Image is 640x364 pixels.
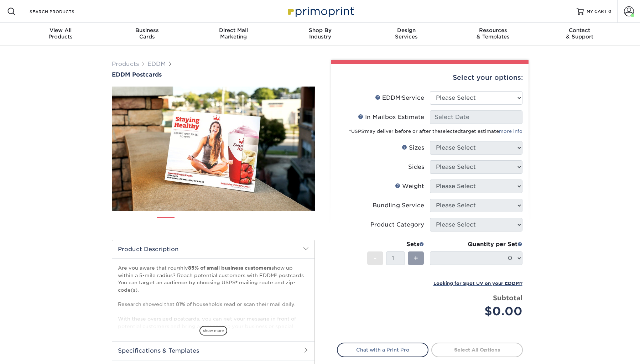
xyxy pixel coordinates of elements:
div: Sizes [402,144,424,152]
span: show more [199,326,227,336]
span: Business [104,27,190,33]
span: - [374,253,377,264]
span: View All [17,27,104,33]
div: Select your options: [337,64,523,91]
a: Direct MailMarketing [190,23,277,46]
span: Shop By [277,27,363,33]
span: Design [363,27,450,33]
div: Marketing [190,27,277,40]
div: EDDM Service [375,94,424,102]
div: Industry [277,27,363,40]
sup: ® [401,96,402,99]
div: & Templates [450,27,536,40]
img: EDDM 02 [181,214,198,232]
small: *USPS may deliver before or after the target estimate [349,129,522,134]
small: Looking for Spot UV on your EDDM? [433,281,522,286]
span: + [413,253,418,264]
h2: Product Description [112,240,314,258]
div: Bundling Service [373,201,424,210]
span: 0 [608,9,612,14]
img: EDDM 05 [252,214,270,232]
h2: Specifications & Templates [112,341,314,360]
img: Primoprint [285,4,356,19]
a: Resources& Templates [450,23,536,46]
div: Sides [408,163,424,171]
span: MY CART [587,9,607,15]
span: Contact [536,27,623,33]
strong: 85% of small business customers [188,265,271,271]
a: BusinessCards [104,23,190,46]
sup: ® [364,130,365,132]
span: Resources [450,27,536,33]
div: In Mailbox Estimate [358,113,424,121]
a: Contact& Support [536,23,623,46]
a: more info [499,129,522,134]
span: EDDM Postcards [112,71,162,78]
a: Looking for Spot UV on your EDDM? [433,280,522,286]
img: EDDM Postcards 01 [112,79,315,219]
span: selected [440,129,461,134]
img: EDDM 01 [157,214,175,232]
div: Sets [367,240,424,249]
a: Chat with a Print Pro [337,343,428,357]
a: Products [112,61,139,67]
img: EDDM 03 [204,214,222,232]
div: Services [363,27,450,40]
a: EDDM Postcards [112,71,315,78]
div: Quantity per Set [430,240,522,249]
input: Select Date [430,110,522,124]
strong: Subtotal [493,294,522,302]
a: View AllProducts [17,23,104,46]
div: & Support [536,27,623,40]
img: EDDM 04 [228,214,246,232]
span: Direct Mail [190,27,277,33]
div: Products [17,27,104,40]
div: Cards [104,27,190,40]
input: SEARCH PRODUCTS..... [29,7,98,16]
a: EDDM [147,61,166,67]
a: Shop ByIndustry [277,23,363,46]
a: Select All Options [431,343,523,357]
div: Product Category [370,220,424,229]
div: Weight [395,182,424,191]
a: DesignServices [363,23,450,46]
div: $0.00 [435,303,522,320]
